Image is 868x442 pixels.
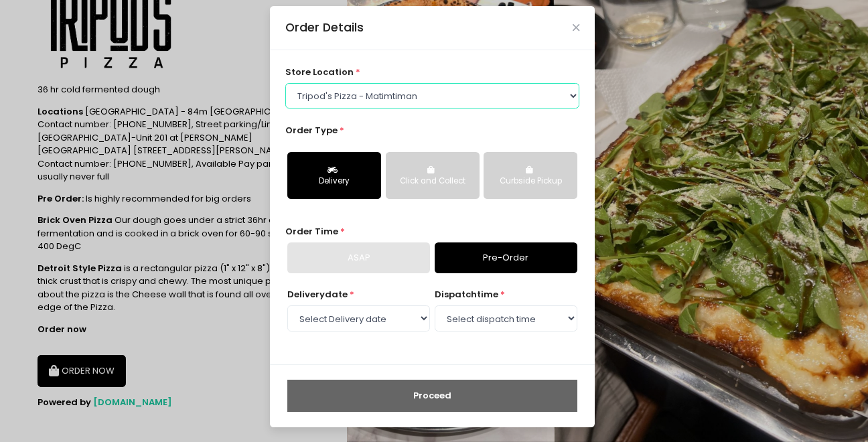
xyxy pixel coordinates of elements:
[285,66,354,78] span: store location
[285,225,338,238] span: Order Time
[285,19,364,36] div: Order Details
[493,175,568,188] div: Curbside Pickup
[386,152,480,199] button: Click and Collect
[287,380,577,412] button: Proceed
[287,288,348,301] span: Delivery date
[395,175,470,188] div: Click and Collect
[297,175,372,188] div: Delivery
[287,152,381,199] button: Delivery
[285,124,338,137] span: Order Type
[435,288,498,301] span: dispatch time
[484,152,577,199] button: Curbside Pickup
[573,24,579,31] button: Close
[435,242,577,273] a: Pre-Order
